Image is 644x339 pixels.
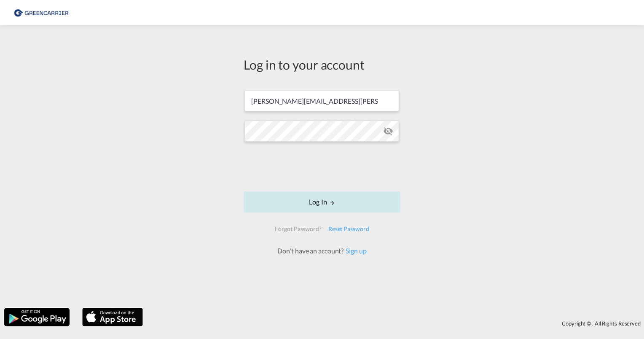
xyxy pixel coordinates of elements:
[343,247,366,255] a: Sign up
[271,221,325,237] div: Forgot Password?
[244,191,400,213] button: LOGIN
[13,3,70,22] img: e39c37208afe11efa9cb1d7a6ea7d6f5.png
[244,56,400,73] div: Log in to your account
[258,150,386,183] iframe: reCAPTCHA
[3,307,70,327] img: google.png
[325,221,373,237] div: Reset Password
[268,246,376,256] div: Don't have an account?
[147,316,644,331] div: Copyright © . All Rights Reserved
[383,126,393,136] md-icon: icon-eye-off
[244,90,399,111] input: Enter email/phone number
[81,307,144,327] img: apple.png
